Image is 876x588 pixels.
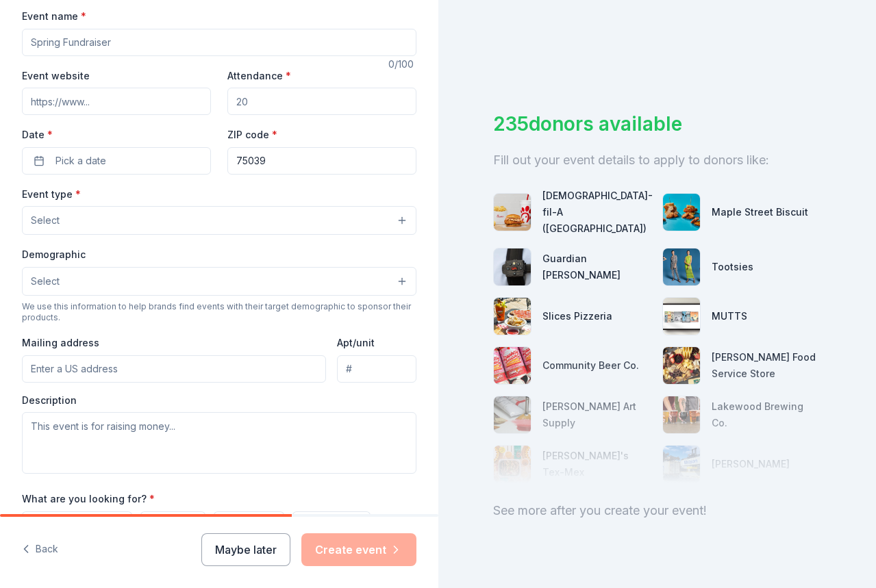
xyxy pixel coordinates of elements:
button: Desserts [292,511,371,536]
span: Select [31,212,60,229]
input: 12345 (U.S. only) [227,147,416,175]
div: Tootsies [712,259,753,275]
input: # [337,355,416,383]
label: Description [22,394,77,407]
img: photo for Chick-fil-A (Dallas Frankford Road) [494,194,531,231]
label: Apt/unit [337,336,375,350]
div: Maple Street Biscuit [712,204,808,220]
button: Snacks [214,511,284,536]
label: Mailing address [22,336,99,350]
div: Fill out your event details to apply to donors like: [493,149,822,171]
label: Event name [22,10,86,23]
div: 235 donors available [493,110,822,138]
label: Date [22,128,211,142]
span: Select [31,273,60,290]
img: photo for MUTTS [663,298,700,335]
button: Auction & raffle [22,511,132,536]
img: photo for Guardian Angel Device [494,248,531,285]
button: Maybe later [201,533,290,566]
span: Pick a date [55,153,106,169]
label: Attendance [227,69,291,83]
button: Back [22,535,58,564]
div: MUTTS [712,308,747,324]
label: Event type [22,188,81,201]
img: photo for Tootsies [663,248,700,285]
input: Enter a US address [22,355,326,383]
button: Meals [140,511,205,536]
div: [DEMOGRAPHIC_DATA]-fil-A ([GEOGRAPHIC_DATA]) [542,188,653,237]
button: Pick a date [22,147,211,175]
img: photo for Maple Street Biscuit [663,194,700,231]
label: Demographic [22,248,86,261]
label: Event website [22,69,90,83]
button: Select [22,267,416,296]
div: 0 /100 [388,56,416,73]
button: Select [22,206,416,235]
div: We use this information to help brands find events with their target demographic to sponsor their... [22,301,416,323]
label: ZIP code [227,128,277,142]
img: photo for Slices Pizzeria [494,298,531,335]
label: What are you looking for? [22,492,155,506]
input: Spring Fundraiser [22,29,416,56]
input: https://www... [22,88,211,115]
div: See more after you create your event! [493,500,822,522]
div: Guardian [PERSON_NAME] [542,251,652,283]
input: 20 [227,88,416,115]
div: Slices Pizzeria [542,308,612,324]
